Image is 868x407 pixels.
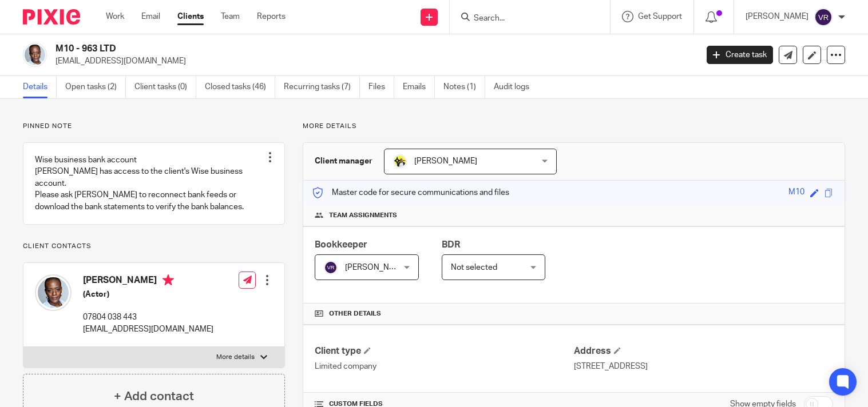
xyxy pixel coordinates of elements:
[746,11,808,22] p: [PERSON_NAME]
[638,13,682,21] span: Get Support
[442,240,460,249] span: BDR
[315,155,372,167] h3: Client manager
[329,211,397,220] span: Team assignments
[23,242,285,251] p: Client contacts
[23,9,80,25] img: Pixie
[83,274,213,289] h4: [PERSON_NAME]
[83,312,213,323] p: 07804 038 443
[473,14,576,24] input: Search
[324,261,338,274] img: svg%3E
[221,11,240,22] a: Team
[23,122,285,131] p: Pinned note
[574,345,833,357] h4: Address
[56,43,562,55] h2: M10 - 963 LTD
[393,154,407,168] img: Carine-Starbridge.jpg
[345,264,408,272] span: [PERSON_NAME]
[315,240,367,249] span: Bookkeeper
[35,274,72,311] img: Tonia%20Miller%20(T'Nia).jpg
[65,76,126,98] a: Open tasks (2)
[315,345,574,357] h4: Client type
[83,324,213,335] p: [EMAIL_ADDRESS][DOMAIN_NAME]
[284,76,360,98] a: Recurring tasks (7)
[106,11,124,22] a: Work
[257,11,286,22] a: Reports
[56,55,689,67] p: [EMAIL_ADDRESS][DOMAIN_NAME]
[315,361,574,372] p: Limited company
[494,76,538,98] a: Audit logs
[403,76,435,98] a: Emails
[443,76,485,98] a: Notes (1)
[177,11,204,22] a: Clients
[23,76,57,98] a: Details
[707,46,773,64] a: Create task
[23,43,47,67] img: Tonia%20Miller%20(T'Nia).jpg
[414,157,477,165] span: [PERSON_NAME]
[216,353,255,362] p: More details
[83,289,213,300] h5: (Actor)
[814,8,833,26] img: svg%3E
[329,309,381,318] span: Other details
[162,274,174,286] i: Primary
[134,76,196,98] a: Client tasks (0)
[303,122,845,131] p: More details
[574,361,833,372] p: [STREET_ADDRESS]
[451,264,497,272] span: Not selected
[205,76,275,98] a: Closed tasks (46)
[141,11,160,22] a: Email
[312,187,509,198] p: Master code for secure communications and files
[114,388,194,405] h4: + Add contact
[368,76,394,98] a: Files
[788,186,804,199] div: M10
